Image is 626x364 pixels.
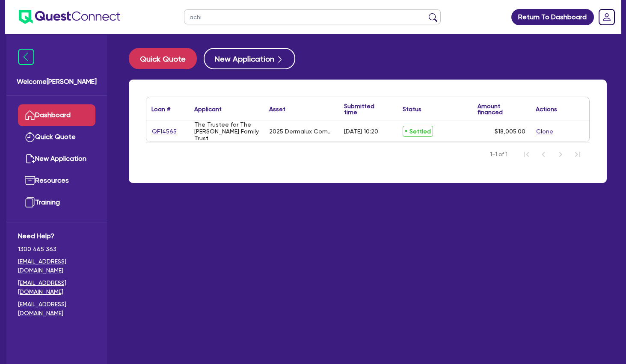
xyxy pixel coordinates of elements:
a: [EMAIL_ADDRESS][DOMAIN_NAME] [18,278,95,296]
a: New Application [18,148,95,170]
button: Previous Page [535,146,552,163]
img: resources [25,175,35,186]
div: 2025 Dermalux Compact Lite LED [269,128,334,135]
div: Status [403,106,421,112]
span: 1300 465 363 [18,245,95,254]
button: New Application [204,48,295,69]
button: Clone [536,127,554,136]
a: Training [18,192,95,213]
span: Welcome [PERSON_NAME] [17,77,97,87]
span: $18,005.00 [495,128,525,135]
div: The Trustee for The [PERSON_NAME] Family Trust [194,121,259,142]
a: Quick Quote [129,48,204,69]
a: Dropdown toggle [596,6,618,28]
a: Quick Quote [18,126,95,148]
div: Actions [536,106,557,112]
button: Next Page [552,146,569,163]
a: QF14565 [151,127,177,136]
div: Asset [269,106,285,112]
button: Quick Quote [129,48,197,69]
img: training [25,197,35,207]
a: Return To Dashboard [511,9,594,25]
div: Submitted time [344,103,385,115]
input: Search by name, application ID or mobile number... [184,9,441,24]
span: Settled [403,126,433,137]
div: Applicant [194,106,222,112]
div: Amount financed [478,103,526,115]
div: [DATE] 10:20 [344,128,378,135]
img: icon-menu-close [18,49,34,65]
a: Resources [18,170,95,192]
span: Need Help? [18,231,95,241]
img: quest-connect-logo-blue [19,10,120,24]
a: [EMAIL_ADDRESS][DOMAIN_NAME] [18,257,95,275]
img: new-application [25,154,35,164]
div: Loan # [151,106,170,112]
a: Dashboard [18,104,95,126]
img: quick-quote [25,132,35,142]
a: [EMAIL_ADDRESS][DOMAIN_NAME] [18,300,95,318]
button: Last Page [569,146,586,163]
span: 1-1 of 1 [490,150,507,159]
button: First Page [518,146,535,163]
